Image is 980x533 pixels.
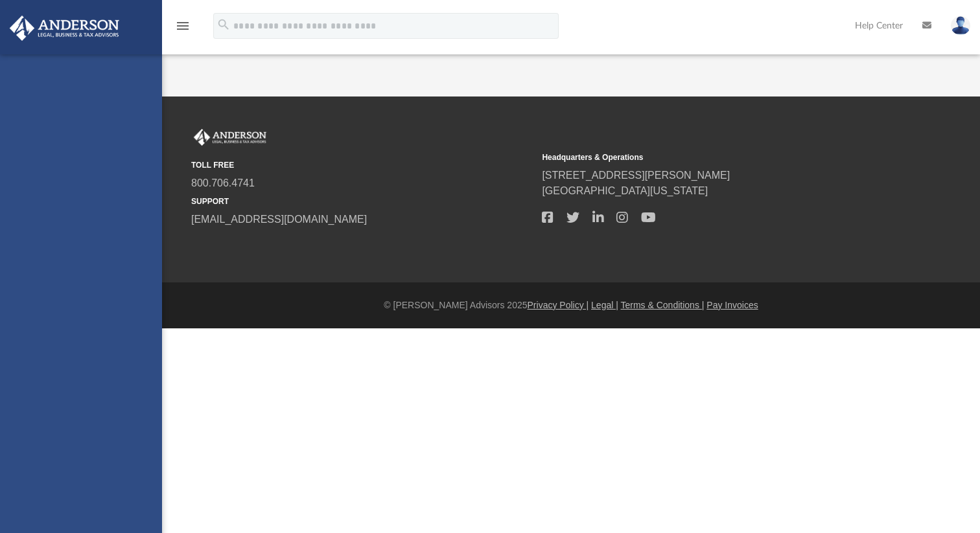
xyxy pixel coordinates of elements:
a: Legal | [591,300,618,310]
i: search [216,17,231,32]
small: SUPPORT [191,196,533,207]
a: 800.706.4741 [191,177,255,188]
img: User Pic [951,16,970,35]
a: Privacy Policy | [528,300,589,310]
a: [EMAIL_ADDRESS][DOMAIN_NAME] [191,214,367,225]
a: menu [175,25,191,34]
img: Anderson Advisors Platinum Portal [191,129,269,146]
i: menu [175,18,191,34]
small: Headquarters & Operations [542,152,883,163]
a: [GEOGRAPHIC_DATA][US_STATE] [542,185,708,196]
div: © [PERSON_NAME] Advisors 2025 [162,299,980,312]
a: [STREET_ADDRESS][PERSON_NAME] [542,170,730,181]
a: Pay Invoices [706,300,758,310]
img: Anderson Advisors Platinum Portal [6,16,123,41]
a: Terms & Conditions | [621,300,705,310]
small: TOLL FREE [191,159,533,171]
